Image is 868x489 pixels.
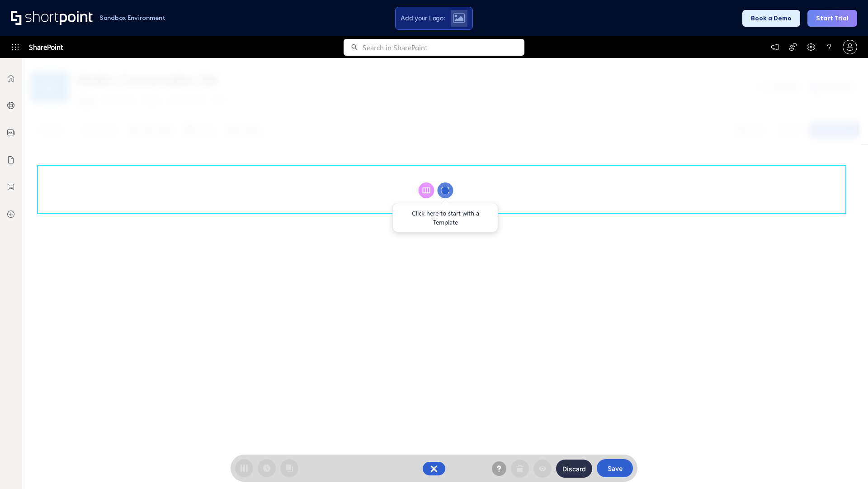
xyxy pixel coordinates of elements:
[823,446,868,489] iframe: Chat Widget
[597,459,633,477] button: Save
[363,39,524,56] input: Search in SharePoint
[29,36,63,58] span: SharePoint
[556,460,592,478] button: Discard
[99,15,165,20] h1: Sandbox Environment
[742,10,800,27] button: Book a Demo
[401,14,445,22] span: Add your Logo:
[453,13,465,23] img: Upload logo
[807,10,857,27] button: Start Trial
